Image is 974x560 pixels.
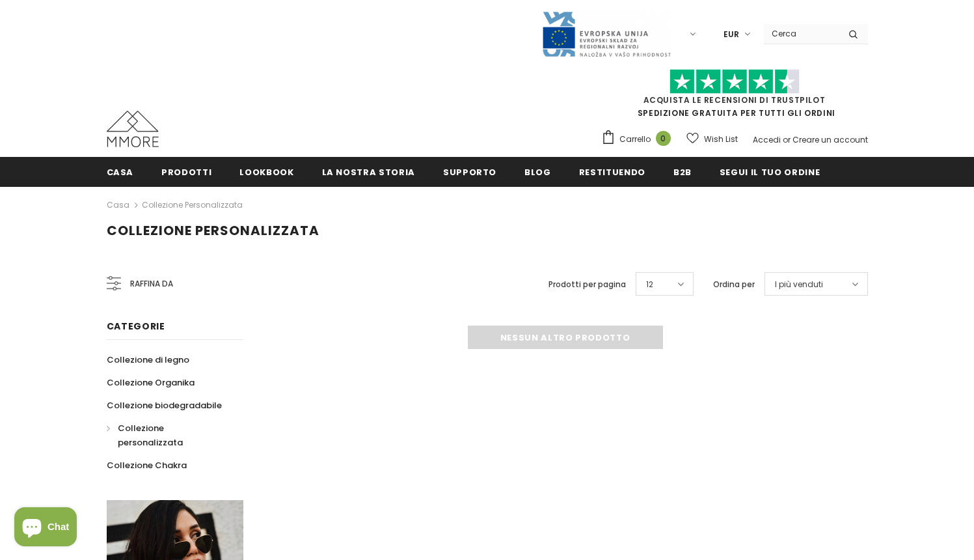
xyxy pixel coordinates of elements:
[443,157,496,186] a: supporto
[720,166,820,178] span: Segui il tuo ordine
[107,157,134,186] a: Casa
[724,28,739,41] span: EUR
[107,459,187,471] span: Collezione Chakra
[704,133,738,146] span: Wish List
[107,399,222,412] span: Collezione biodegradabile
[239,157,293,186] a: Lookbook
[646,278,653,291] span: 12
[142,199,243,210] a: Collezione personalizzata
[673,157,692,186] a: B2B
[686,128,738,150] a: Wish List
[107,166,134,178] span: Casa
[619,133,651,146] span: Carrello
[783,134,791,145] span: or
[579,157,645,186] a: Restituendo
[107,111,159,147] img: Casi MMORE
[443,166,496,178] span: supporto
[775,278,823,291] span: I più venduti
[541,28,671,39] a: Javni Razpis
[161,157,211,186] a: Prodotti
[107,348,189,371] a: Collezione di legno
[753,134,781,145] a: Accedi
[548,278,626,291] label: Prodotti per pagina
[601,75,868,119] span: SPEDIZIONE GRATUITA PER TUTTI GLI ORDINI
[107,354,189,366] span: Collezione di legno
[107,417,229,454] a: Collezione personalizzata
[656,131,671,146] span: 0
[541,10,671,58] img: Javni Razpis
[107,376,195,389] span: Collezione Organika
[107,454,187,477] a: Collezione Chakra
[764,24,839,43] input: Search Site
[107,371,195,394] a: Collezione Organika
[118,422,183,449] span: Collezione personalizzata
[792,134,868,145] a: Creare un account
[130,277,173,291] span: Raffina da
[161,166,211,178] span: Prodotti
[579,166,645,178] span: Restituendo
[107,197,129,213] a: Casa
[673,166,692,178] span: B2B
[643,94,826,105] a: Acquista le recensioni di TrustPilot
[239,166,293,178] span: Lookbook
[524,157,551,186] a: Blog
[670,69,800,94] img: Fidati di Pilot Stars
[107,221,319,240] span: Collezione personalizzata
[322,166,415,178] span: La nostra storia
[10,507,81,550] inbox-online-store-chat: Shopify online store chat
[720,157,820,186] a: Segui il tuo ordine
[107,394,222,417] a: Collezione biodegradabile
[322,157,415,186] a: La nostra storia
[713,278,755,291] label: Ordina per
[601,130,677,149] a: Carrello 0
[524,166,551,178] span: Blog
[107,320,165,333] span: Categorie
